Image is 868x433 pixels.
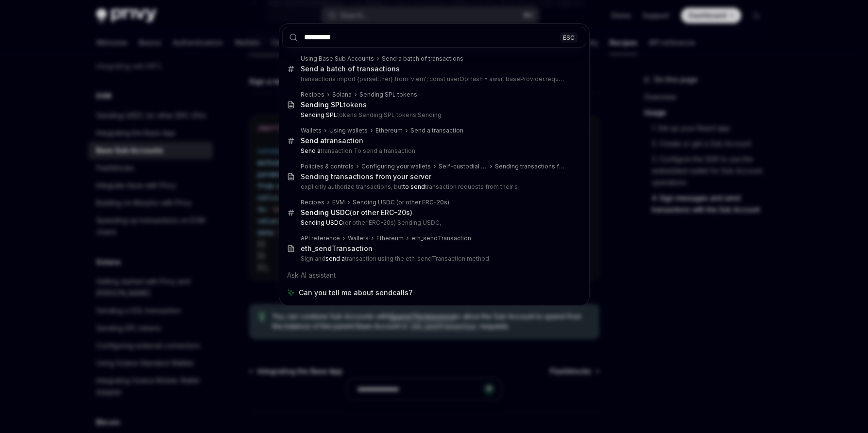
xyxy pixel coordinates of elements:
[410,127,463,134] div: Send a transaction
[353,199,449,206] div: Sending USDC (or other ERC-20s)
[560,32,578,42] div: ESC
[301,208,412,217] div: (or other ERC-20s)
[301,163,354,170] div: Policies & controls
[403,183,425,190] b: to send
[301,136,324,145] b: Send a
[301,136,363,145] div: transaction
[301,208,350,216] b: Sending USDC
[301,100,343,109] b: Sending SPL
[332,199,345,206] div: EVM
[301,111,566,119] p: tokens Sending SPL tokens Sending
[301,100,367,109] div: tokens
[411,234,471,242] div: eth_sendTransaction
[439,163,488,170] div: Self-custodial user wallets
[301,244,373,253] div: eth_sendTransaction
[325,255,345,262] b: send a
[282,266,586,284] div: Ask AI assistant
[495,163,565,170] div: Sending transactions from your server
[301,172,431,181] div: Sending transactions from your server
[301,127,322,134] div: Wallets
[375,127,403,134] div: Ethereum
[301,65,400,73] div: Send a batch of transactions
[301,219,343,226] b: Sending USDC
[359,91,417,99] div: Sending SPL tokens
[301,75,566,83] p: transactions import {parseEther} from 'viem'; const userOpHash = await baseProvider.request({ m
[301,255,566,263] p: Sign and transaction using the eth_sendTransaction method.
[361,163,431,170] div: Configuring your wallets
[348,234,369,242] div: Wallets
[301,183,566,191] p: explicitly authorize transactions, but transaction requests from their s
[301,199,324,206] div: Recipes
[301,234,340,242] div: API reference
[301,55,374,63] div: Using Base Sub Accounts
[301,147,566,155] p: transaction To send a transaction
[329,127,368,134] div: Using wallets
[301,91,324,99] div: Recipes
[376,234,404,242] div: Ethereum
[299,288,412,298] span: Can you tell me about sendcalls?
[301,147,321,154] b: Send a
[301,111,337,118] b: Sending SPL
[382,55,463,63] div: Send a batch of transactions
[301,219,566,227] p: (or other ERC-20s) Sending USDC,
[332,91,352,99] div: Solana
